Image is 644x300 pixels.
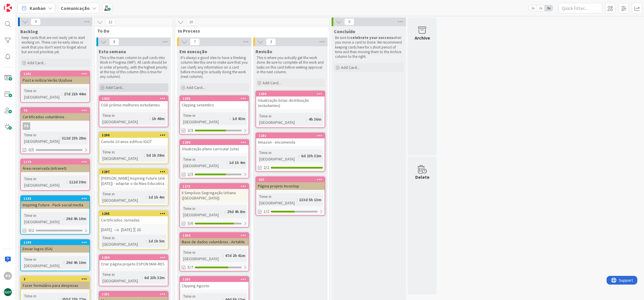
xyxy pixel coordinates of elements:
[21,165,89,172] div: Área reservada (intranet)
[180,233,249,246] div: 1264Base de dados voluntários - Airtable
[188,171,193,177] span: 2/3
[183,233,249,237] div: 1264
[256,133,325,172] a: 1281Amazon - encomendaTime in [GEOGRAPHIC_DATA]:6d 23h 32m2/2
[99,96,168,109] div: 1302CGD prémio melhores estudantes
[24,240,89,244] div: 1199
[335,35,402,59] p: Be sure to when you move a card to Done. We recommend keeping cards here for s short period of ti...
[68,179,88,185] div: 112d 39m
[99,255,168,260] div: 1289
[99,95,168,127] a: 1302CGD prémio melhores estudantesTime in [GEOGRAPHIC_DATA]:1h 48m
[179,95,249,135] a: 1298Clipping setembroTime in [GEOGRAPHIC_DATA]:1d 43m2/3
[180,184,249,202] div: 1275II Simpósio Segregação Urbana ([GEOGRAPHIC_DATA])
[146,238,147,244] span: :
[105,19,115,26] span: 12
[102,212,168,216] div: 1295
[24,160,89,164] div: 1179
[178,28,322,34] span: In Process
[21,196,89,209] div: 1143Inspiring Future - Pack social media
[137,227,141,233] div: 2D
[109,38,119,45] span: 8
[23,256,64,269] div: Time in [GEOGRAPHIC_DATA]
[256,91,325,97] div: 1299
[256,91,325,109] div: 1299Atualização listas distribuição (estudantes)
[183,140,249,144] div: 1296
[180,96,249,109] div: 1298Clipping setembro
[182,249,223,262] div: Time in [GEOGRAPHIC_DATA]
[258,113,306,126] div: Time in [GEOGRAPHIC_DATA]
[415,34,430,41] div: Archive
[256,133,325,146] div: 1281Amazon - encomenda
[99,49,126,54] span: Esta semana
[179,139,249,178] a: 1296Atualização plano curricular (site)Time in [GEOGRAPHIC_DATA]:1d 1h 4m2/3
[20,28,38,34] span: Backlog
[259,134,325,138] div: 1281
[100,56,167,79] p: This is the main column to pull cards into Work In Progress (WIP). All cards should be in order o...
[258,149,299,162] div: Time in [GEOGRAPHIC_DATA]
[227,159,228,166] span: :
[306,116,307,122] span: :
[258,193,297,206] div: Time in [GEOGRAPHIC_DATA]
[147,238,166,244] div: 1d 1h 5m
[64,215,64,222] span: :
[256,177,325,190] div: 987Página projeto Invastop
[27,60,46,65] span: Add Card...
[228,159,247,166] div: 1d 1h 4m
[99,216,168,224] div: Certificados Jornadas
[256,91,325,128] a: 1299Atualização listas distribuição (estudantes)Time in [GEOGRAPHIC_DATA]:4h 36m
[230,115,231,122] span: :
[24,72,89,76] div: 1241
[350,35,393,40] strong: celebrate your success
[99,254,168,286] a: 1289Criar página projeto ESPON MAK-RESTime in [GEOGRAPHIC_DATA]:6d 23h 32m
[99,133,168,145] div: 1290Convite 10 anos edificio IGOT
[180,189,249,202] div: II Simpósio Segregação Urbana ([GEOGRAPHIC_DATA])
[143,274,166,281] div: 6d 23h 32m
[99,169,168,174] div: 1297
[99,174,168,187] div: [PERSON_NAME] Inspiring Future (até [DATE]) - adaptar o da Mais Educativa
[20,71,90,103] a: 1241Post e notícia Verão ULisboaTime in [GEOGRAPHIC_DATA]:27d 21h 44m
[257,56,324,74] p: This is where you actually get the work done. Be sure to complete all the work and tasks on this ...
[64,215,88,222] div: 29d 4h 10m
[266,38,276,45] span: 3
[60,135,88,141] div: 312d 23h 28m
[180,140,249,145] div: 1296
[99,169,168,187] div: 1297[PERSON_NAME] Inspiring Future (até [DATE]) - adaptar o da Mais Educativa
[21,108,89,113] div: 76
[180,145,249,153] div: Atualização plano curricular (site)
[102,256,168,260] div: 1289
[529,5,537,11] span: 1x
[20,107,90,154] a: 76Certificados voluntáriosPSTime in [GEOGRAPHIC_DATA]:312d 23h 28m0/5
[144,152,145,158] span: :
[264,208,269,215] span: 1/2
[182,156,227,169] div: Time in [GEOGRAPHIC_DATA]
[99,211,168,224] div: 1295Certificados Jornadas
[23,122,30,130] div: PS
[186,85,205,90] span: Add Card...
[179,232,249,272] a: 1264Base de dados voluntários - AirtableTime in [GEOGRAPHIC_DATA]:47d 2h 41m5/7
[183,184,249,188] div: 1275
[4,4,12,12] img: Visit kanbanzone.com
[12,1,26,8] span: Support
[256,177,325,182] div: 987
[21,113,89,121] div: Certificados voluntários
[106,85,124,90] span: Add Card...
[20,195,90,235] a: 1143Inspiring Future - Pack social mediaTime in [GEOGRAPHIC_DATA]:29d 4h 10m0/2
[559,3,602,13] input: Quick Filter...
[102,170,168,174] div: 1297
[62,91,62,97] span: :
[180,140,249,153] div: 1296Atualização plano curricular (site)
[183,97,249,101] div: 1298
[21,201,89,209] div: Inspiring Future - Pack social media
[300,153,323,159] div: 6d 23h 32m
[21,76,89,84] div: Post e notícia Verão ULisboa
[264,165,269,171] span: 2/2
[334,28,355,34] span: Concluído
[225,208,226,215] span: :
[23,212,64,225] div: Time in [GEOGRAPHIC_DATA]
[180,238,249,246] div: Base de dados voluntários - Airtable
[226,208,247,215] div: 29d 4h 8m
[180,184,249,189] div: 1275
[102,133,168,137] div: 1290
[190,38,200,45] span: 7
[21,276,89,282] div: 2
[142,274,143,281] span: :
